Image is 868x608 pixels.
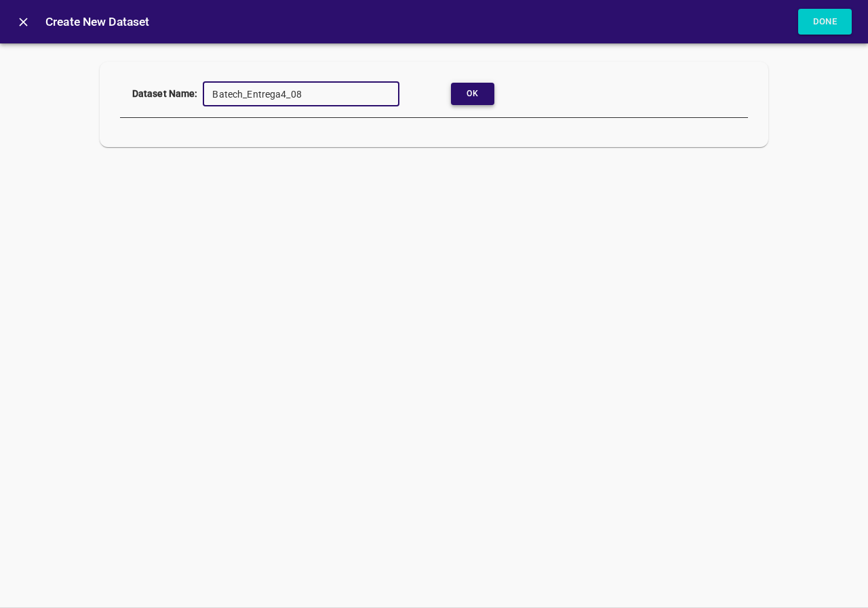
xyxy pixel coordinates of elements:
[8,7,39,37] button: close
[132,81,198,101] p: Dataset Name:
[451,83,494,105] button: Ok
[45,12,798,31] h6: Create New Dataset
[203,81,399,106] input: Enter dataset name
[798,9,852,35] button: Done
